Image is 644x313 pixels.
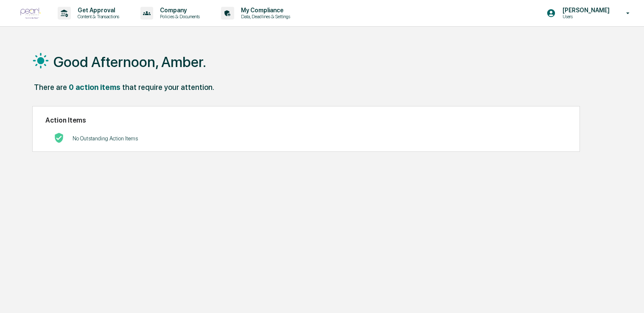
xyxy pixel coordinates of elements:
[234,7,294,14] p: My Compliance
[69,83,120,92] div: 0 action items
[53,53,206,70] h1: Good Afternoon, Amber.
[45,116,567,124] h2: Action Items
[54,133,64,143] img: No Actions logo
[71,14,123,20] p: Content & Transactions
[20,8,41,19] img: logo
[153,14,204,20] p: Policies & Documents
[34,83,67,92] div: There are
[71,7,123,14] p: Get Approval
[122,83,214,92] div: that require your attention.
[556,7,614,14] p: [PERSON_NAME]
[153,7,204,14] p: Company
[234,14,294,20] p: Data, Deadlines & Settings
[73,135,138,142] p: No Outstanding Action Items
[556,14,614,20] p: Users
